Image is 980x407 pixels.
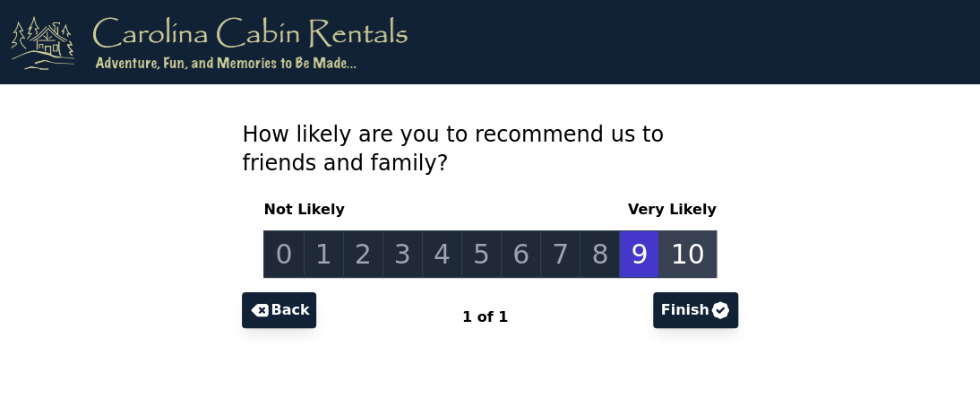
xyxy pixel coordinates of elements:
a: 3 [383,230,423,278]
a: 7 [540,230,580,278]
a: 2 [343,230,383,278]
a: 0 [263,230,304,278]
a: 6 [501,230,541,278]
a: 8 [580,230,620,278]
button: Finish [653,292,737,328]
span: Not Likely [263,199,351,221]
a: 5 [461,230,502,278]
a: 10 [658,230,716,278]
a: 4 [422,230,462,278]
a: 9 [619,230,659,278]
span: Very Likely [621,199,717,221]
span: 1 of 1 [462,308,508,325]
a: 1 [304,230,344,278]
button: Back [242,292,316,328]
span: How likely are you to recommend us to friends and family? [242,122,664,176]
img: logo.png [11,14,408,70]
